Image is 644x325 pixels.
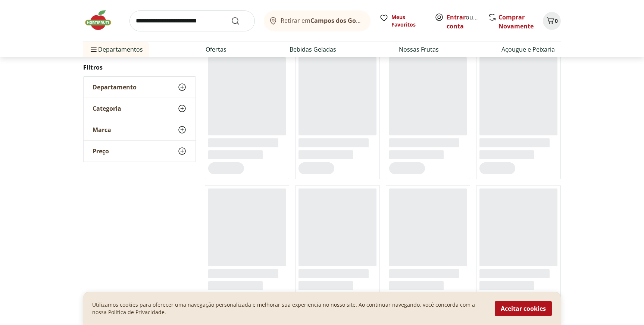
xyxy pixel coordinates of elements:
button: Preço [84,141,196,162]
span: Departamentos [89,40,143,58]
span: Marca [93,126,111,134]
span: Meus Favoritos [391,13,426,28]
a: Nossas Frutas [399,45,439,54]
a: Entrar [447,13,466,21]
a: Meus Favoritos [379,13,426,28]
a: Açougue e Peixaria [501,45,555,54]
img: Hortifruti [83,9,121,31]
b: Campos dos Goytacazes/[GEOGRAPHIC_DATA] [310,16,446,25]
button: Departamento [84,77,196,98]
button: Submit Search [231,16,249,25]
input: search [129,10,255,31]
button: Menu [89,40,98,58]
span: Retirar em [281,17,363,24]
a: Comprar Novamente [498,13,534,30]
button: Categoria [84,98,196,119]
button: Marca [84,119,196,140]
a: Bebidas Geladas [290,45,336,54]
span: Categoria [93,105,121,112]
a: Ofertas [206,45,226,54]
button: Retirar emCampos dos Goytacazes/[GEOGRAPHIC_DATA] [264,10,371,31]
p: Utilizamos cookies para oferecer uma navegação personalizada e melhorar sua experiencia no nosso ... [92,301,486,316]
h2: Filtros [83,60,196,75]
span: Preço [93,147,109,155]
span: 0 [555,17,558,24]
button: Carrinho [543,12,561,30]
span: ou [447,13,480,31]
button: Aceitar cookies [495,301,552,316]
a: Criar conta [447,13,488,30]
span: Departamento [93,83,137,91]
